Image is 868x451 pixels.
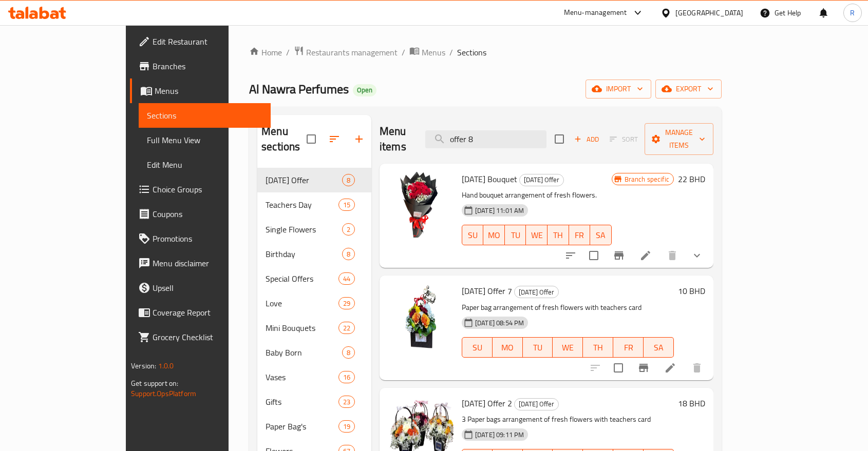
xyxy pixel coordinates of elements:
span: [DATE] 09:11 PM [471,430,528,440]
div: Birthday8 [257,242,371,266]
span: Restaurants management [306,46,398,58]
span: Coupons [153,208,262,220]
div: Today's Offer [514,286,559,298]
div: items [338,297,355,309]
span: Teachers Day [266,199,338,211]
div: Paper Bag's [266,420,338,433]
span: Sections [457,46,486,58]
span: 19 [339,422,354,432]
div: [GEOGRAPHIC_DATA] [675,7,743,18]
a: Edit menu item [639,249,652,262]
a: Restaurants management [294,46,398,59]
button: Manage items [645,123,713,155]
a: Grocery Checklist [130,325,271,349]
button: Branch-specific-item [607,243,631,268]
div: Vases16 [257,365,371,389]
span: Grocery Checklist [153,331,262,343]
button: SA [644,337,674,358]
span: Sections [147,109,262,122]
div: Baby Born [266,346,342,359]
span: Choice Groups [153,183,262,195]
input: search [425,130,546,148]
div: items [338,371,355,383]
button: import [586,80,651,99]
button: TH [583,337,613,358]
button: MO [493,337,523,358]
span: 2 [343,225,354,234]
p: Hand bouquet arrangement of fresh flowers. [462,189,612,202]
span: Select section [549,128,570,150]
div: items [338,322,355,334]
span: Menus [155,85,262,97]
div: Birthday [266,248,342,260]
span: 23 [339,397,354,407]
button: delete [685,356,709,380]
div: Baby Born8 [257,340,371,365]
button: SU [462,225,483,245]
div: Today's Offer [514,398,559,410]
span: Open [353,86,376,94]
h6: 10 BHD [678,284,705,298]
span: 22 [339,323,354,333]
div: Teachers Day15 [257,192,371,217]
div: [DATE] Offer8 [257,168,371,192]
span: Sort sections [322,127,347,151]
div: items [338,199,355,211]
span: SA [594,228,608,243]
button: SU [462,337,493,358]
div: Special Offers44 [257,266,371,291]
span: FR [617,340,639,355]
span: TU [509,228,522,243]
div: items [338,420,355,433]
button: export [655,80,722,99]
a: Edit menu item [664,362,676,374]
span: SU [466,228,479,243]
h6: 22 BHD [678,172,705,186]
div: Gifts23 [257,389,371,414]
span: 1.0.0 [158,359,174,372]
h6: 18 BHD [678,396,705,410]
a: Promotions [130,226,271,251]
span: 15 [339,200,354,210]
a: Menu disclaimer [130,251,271,276]
div: items [342,248,355,260]
span: R [850,7,855,18]
span: Love [266,297,338,309]
a: Upsell [130,276,271,300]
span: [DATE] 11:01 AM [471,206,528,215]
span: Branches [153,60,262,72]
span: Upsell [153,282,262,294]
button: Branch-specific-item [631,356,656,380]
li: / [449,46,453,58]
svg: Show Choices [691,249,703,262]
span: 8 [343,175,354,185]
span: TU [527,340,549,355]
div: Love29 [257,291,371,316]
li: / [402,46,405,58]
button: WE [526,225,548,245]
span: [DATE] Offer [520,174,563,186]
button: delete [660,243,685,268]
button: TU [505,225,526,245]
h2: Menu items [380,124,413,154]
span: import [594,83,643,95]
span: Special Offers [266,272,338,285]
div: Menu-management [564,7,627,19]
button: WE [553,337,583,358]
span: SU [466,340,488,355]
span: Edit Menu [147,159,262,171]
span: [DATE] 08:54 PM [471,318,528,328]
span: [DATE] Offer [266,174,342,186]
div: Gifts [266,396,338,408]
button: FR [569,225,591,245]
div: items [342,223,355,236]
button: MO [483,225,505,245]
a: Sections [139,103,271,128]
span: 29 [339,299,354,308]
a: Full Menu View [139,128,271,152]
li: / [286,46,290,58]
span: Select to update [583,245,605,266]
span: TH [587,340,609,355]
span: Add item [570,131,603,147]
a: Edit Restaurant [130,29,271,54]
